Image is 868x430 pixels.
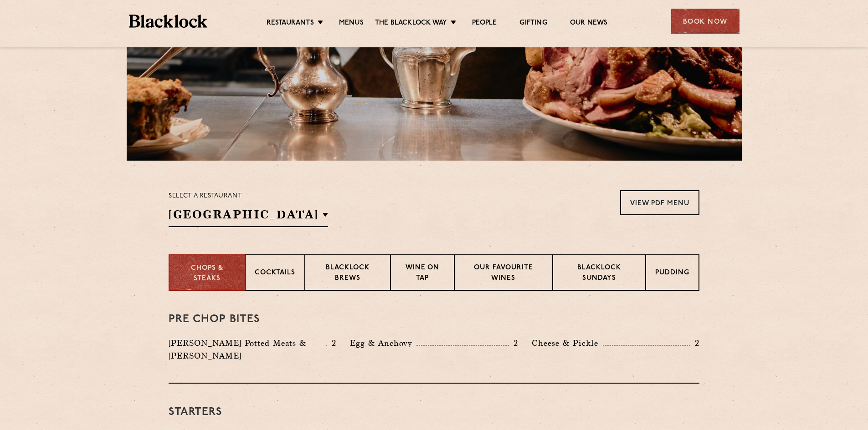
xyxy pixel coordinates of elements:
a: Our News [570,19,608,29]
h3: Pre Chop Bites [169,314,699,325]
h2: [GEOGRAPHIC_DATA] [169,207,328,227]
p: 2 [690,337,699,349]
h3: Starters [169,406,699,418]
p: Our favourite wines [464,263,543,284]
p: Cocktails [255,268,295,279]
a: The Blacklock Way [375,19,447,29]
p: Select a restaurant [169,190,328,202]
a: Gifting [519,19,547,29]
p: Blacklock Brews [314,263,381,284]
p: 2 [509,337,518,349]
a: Restaurants [267,19,314,29]
p: Wine on Tap [400,263,445,284]
p: 2 [327,337,336,349]
img: BL_Textured_Logo-footer-cropped.svg [129,15,208,28]
p: Pudding [655,268,689,279]
div: Book Now [671,9,740,34]
p: Chops & Steaks [179,263,236,284]
p: [PERSON_NAME] Potted Meats & [PERSON_NAME] [169,337,326,362]
p: Cheese & Pickle [532,337,603,349]
p: Blacklock Sundays [562,263,636,284]
a: View PDF Menu [620,190,699,215]
a: People [472,19,497,29]
a: Menus [339,19,364,29]
p: Egg & Anchovy [350,337,416,349]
